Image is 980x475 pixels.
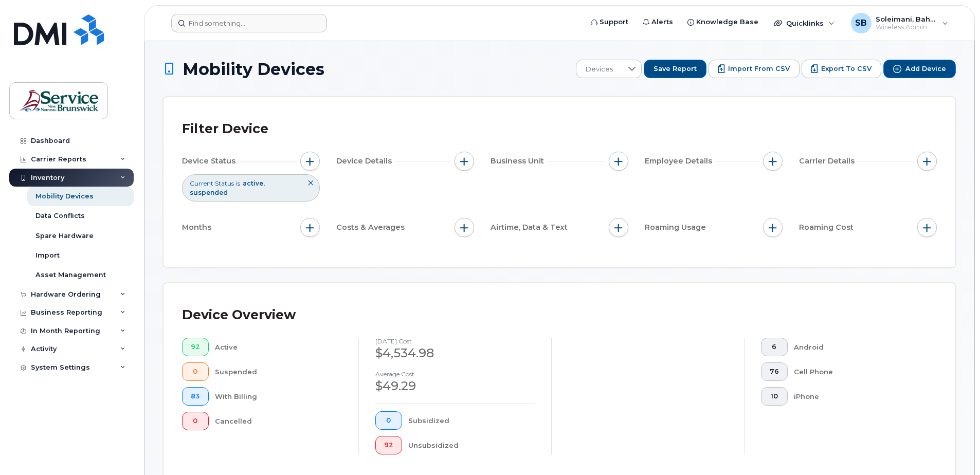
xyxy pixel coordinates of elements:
div: Active [215,338,342,356]
button: Add Device [883,60,956,78]
span: Add Device [905,64,946,74]
span: 0 [191,368,200,376]
div: $4,534.98 [375,344,535,362]
span: Current Status [190,179,234,188]
div: Suspended [215,362,342,381]
span: Costs & Averages [336,222,408,233]
button: 92 [375,436,402,454]
span: 92 [384,441,393,449]
span: Export to CSV [821,64,872,74]
div: Cell Phone [794,362,921,381]
button: 92 [182,338,209,356]
div: With Billing [215,387,342,406]
span: Save Report [654,64,697,74]
span: 76 [770,368,779,376]
span: Roaming Cost [799,222,857,233]
h4: Average cost [375,371,535,377]
span: Devices [576,60,622,79]
div: Filter Device [182,116,268,142]
span: Airtime, Data & Text [491,222,571,233]
div: Unsubsidized [408,436,535,454]
span: Device Details [336,156,395,167]
div: Device Overview [182,302,296,328]
div: Subsidized [408,411,535,430]
span: 6 [770,343,779,351]
div: $49.29 [375,377,535,395]
span: Carrier Details [799,156,858,167]
button: 0 [182,362,209,381]
div: iPhone [794,387,921,406]
span: 0 [191,417,200,425]
span: suspended [190,189,228,196]
span: 92 [191,343,200,351]
h4: [DATE] cost [375,338,535,344]
div: Android [794,338,921,356]
span: Import from CSV [728,64,790,74]
button: 83 [182,387,209,406]
button: 6 [761,338,788,356]
span: Months [182,222,214,233]
button: Export to CSV [802,60,881,78]
button: 10 [761,387,788,406]
button: 0 [182,412,209,430]
button: Import from CSV [709,60,800,78]
span: 83 [191,392,200,400]
div: Cancelled [215,412,342,430]
span: Business Unit [491,156,547,167]
span: active [243,179,265,187]
button: Save Report [644,60,706,78]
span: Device Status [182,156,239,167]
button: 76 [761,362,788,381]
span: is [236,179,240,188]
span: Roaming Usage [645,222,709,233]
span: Employee Details [645,156,715,167]
span: 10 [770,392,779,400]
span: Mobility Devices [183,60,324,78]
span: 0 [384,416,393,425]
button: 0 [375,411,402,430]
